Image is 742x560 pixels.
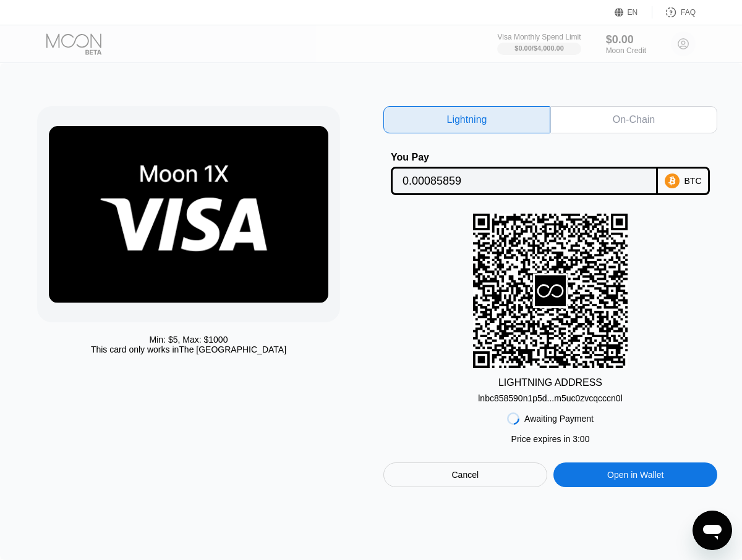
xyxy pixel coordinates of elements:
div: Cancel [452,469,479,480]
div: Visa Monthly Spend Limit [497,33,581,41]
span: 3 : 00 [573,434,589,444]
div: $0.00 / $4,000.00 [514,44,564,52]
div: Cancel [383,462,547,487]
div: Min: $ 5 , Max: $ 1000 [150,335,228,345]
div: EN [628,8,638,17]
div: BTC [684,176,702,186]
div: LIGHTNING ADDRESS [498,377,602,388]
div: EN [615,6,652,19]
div: Open in Wallet [607,469,663,480]
div: lnbc858590n1p5d...m5uc0zvcqcccn0l [478,393,623,403]
div: lnbc858590n1p5d...m5uc0zvcqcccn0l [478,388,623,403]
div: On-Chain [550,106,717,133]
div: Price expires in [511,434,590,444]
div: Lightning [447,114,487,126]
div: You PayBTC [383,152,717,195]
div: Awaiting Payment [524,414,594,424]
div: Visa Monthly Spend Limit$0.00/$4,000.00 [497,33,581,55]
div: Lightning [383,106,550,133]
div: On-Chain [613,114,655,126]
div: FAQ [652,6,696,19]
div: This card only works in The [GEOGRAPHIC_DATA] [91,345,286,354]
div: FAQ [681,8,696,17]
div: You Pay [391,152,658,163]
iframe: Button to launch messaging window [693,511,732,550]
div: Open in Wallet [553,462,717,487]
